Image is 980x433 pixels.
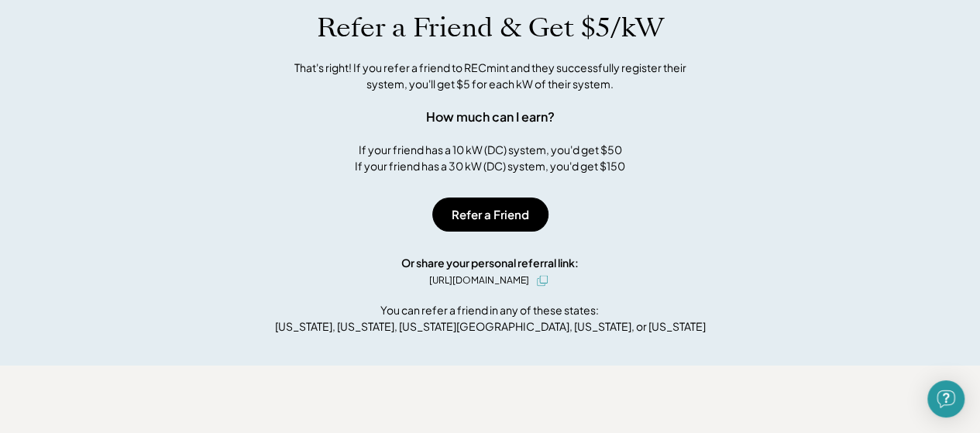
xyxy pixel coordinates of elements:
[355,142,625,174] div: If your friend has a 10 kW (DC) system, you'd get $50 If your friend has a 30 kW (DC) system, you...
[927,380,965,418] div: Open Intercom Messenger
[401,255,579,271] div: Or share your personal referral link:
[533,271,552,290] button: click to copy
[277,60,703,92] div: That's right! If you refer a friend to RECmint and they successfully register their system, you'l...
[317,12,664,44] h1: Refer a Friend & Get $5/kW
[426,108,555,126] div: How much can I earn?
[432,198,548,232] button: Refer a Friend
[429,273,529,287] div: [URL][DOMAIN_NAME]
[275,302,706,335] div: You can refer a friend in any of these states: [US_STATE], [US_STATE], [US_STATE][GEOGRAPHIC_DATA...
